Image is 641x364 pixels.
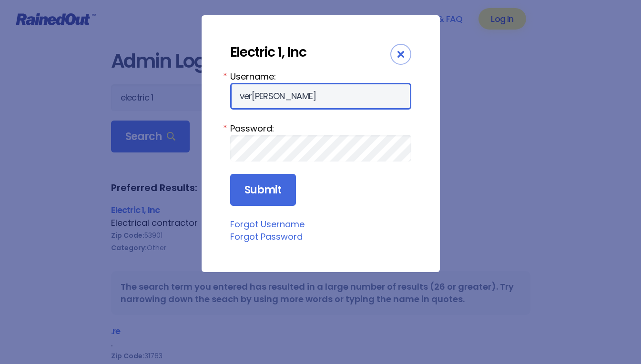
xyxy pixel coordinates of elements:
div: Electric 1, Inc [230,44,390,61]
label: Username: [230,70,411,83]
div: Close [390,44,411,65]
label: Password: [230,122,411,135]
input: Submit [230,174,296,206]
a: Forgot Password [230,231,303,243]
a: Forgot Username [230,218,305,230]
